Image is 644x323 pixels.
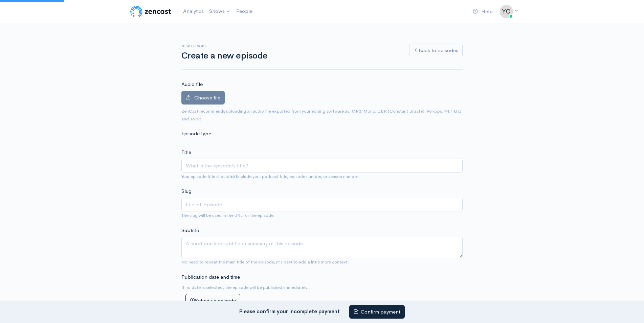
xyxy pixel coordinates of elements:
[206,4,234,19] a: Shows
[181,273,240,281] label: Publication date and time
[234,4,255,19] a: People
[194,94,220,101] span: Choose file
[409,44,463,57] a: Back to episodes
[239,308,340,314] strong: Please confirm your incomplete payment
[181,259,349,265] small: No need to repeat the main title of the episode, it's best to add a little more context.
[349,305,405,319] a: Confirm payment
[499,5,513,18] img: ...
[181,198,463,212] input: title-of-episode
[181,284,308,290] small: If no date is selected, the episode will be published immediately.
[470,4,495,19] a: Help
[181,159,463,172] input: What is the episode's title?
[229,174,237,179] strong: not
[181,148,191,156] label: Title
[181,174,359,179] small: Your episode title should include your podcast title, episode number, or season number.
[180,4,206,19] a: Analytics
[181,187,192,195] label: Slug
[181,51,401,61] h1: Create a new episode
[181,80,203,88] label: Audio file
[129,5,172,18] img: ZenCast Logo
[185,294,240,308] button: Schedule episode
[181,130,211,138] label: Episode type
[181,212,275,218] small: The slug will be used in the URL for the episode.
[181,108,461,122] small: ZenCast recommends uploading an audio file exported from your editing software as: MP3, Mono, CBR...
[181,44,401,48] h6: New episode
[181,227,199,234] label: Subtitle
